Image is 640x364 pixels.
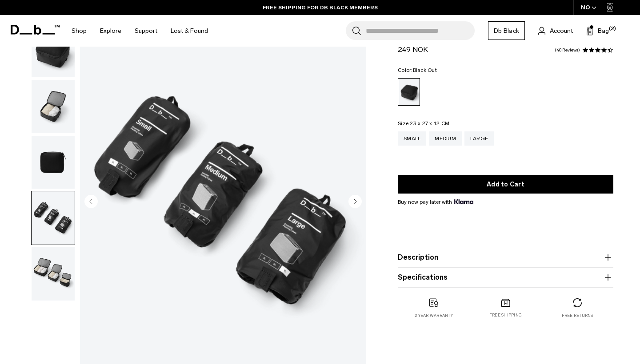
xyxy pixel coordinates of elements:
[32,80,75,133] img: Essential Packing Cube M Black Out
[429,131,462,146] a: Medium
[84,194,98,210] button: Previous slide
[100,15,121,47] a: Explore
[489,312,522,318] p: Free shipping
[555,48,580,52] a: 40 reviews
[32,247,75,301] img: Essential Packing Cube M Black Out
[410,120,449,127] span: 23 x 27 x 12 CM
[72,15,87,47] a: Shop
[598,26,609,36] span: Bag
[398,131,426,146] a: Small
[398,67,437,73] legend: Color:
[31,135,75,190] button: Essential Packing Cube M Black Out
[586,25,609,36] button: Bag (2)
[550,26,573,36] span: Account
[398,78,420,106] a: Black Out
[454,199,473,204] img: {"height" => 20, "alt" => "Klarna"}
[32,136,75,189] img: Essential Packing Cube M Black Out
[32,191,75,245] img: Essential Packing Cube M Black Out
[135,15,157,47] a: Support
[31,247,75,301] button: Essential Packing Cube M Black Out
[31,79,75,134] button: Essential Packing Cube M Black Out
[415,313,453,319] p: 2 year warranty
[398,198,473,206] span: Buy now pay later with
[65,15,215,47] nav: Main Navigation
[31,24,75,78] button: Essential Packing Cube M Black Out
[488,21,525,40] a: Db Black
[398,272,613,283] button: Specifications
[413,67,437,73] span: Black Out
[348,194,362,210] button: Next slide
[171,15,208,47] a: Lost & Found
[32,24,75,77] img: Essential Packing Cube M Black Out
[538,25,573,36] a: Account
[398,45,428,54] span: 249 NOK
[398,121,449,126] legend: Size:
[263,4,378,12] a: FREE SHIPPING FOR DB BLACK MEMBERS
[398,175,613,194] button: Add to Cart
[562,313,593,319] p: Free returns
[464,131,494,146] a: Large
[398,252,613,263] button: Description
[609,25,616,33] span: (2)
[31,191,75,245] button: Essential Packing Cube M Black Out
